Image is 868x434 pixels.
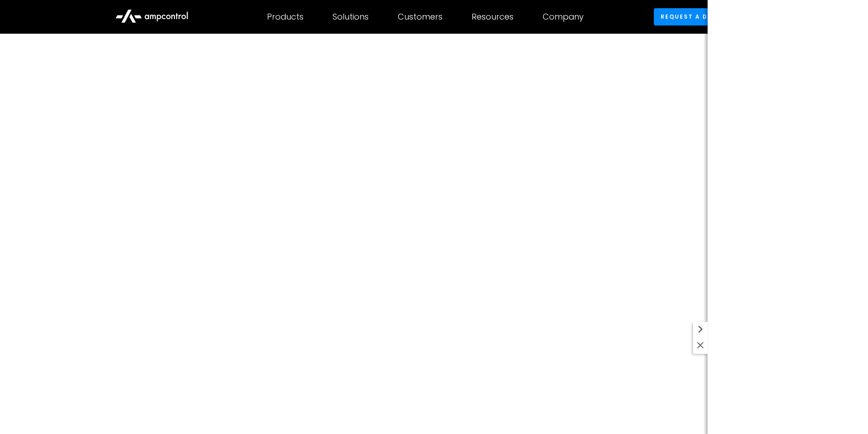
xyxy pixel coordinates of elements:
[654,8,730,25] a: Request a demo
[543,12,584,22] div: Company
[472,12,514,22] div: Resources
[333,12,369,22] div: Solutions
[398,12,442,22] div: Customers
[267,12,303,22] div: Products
